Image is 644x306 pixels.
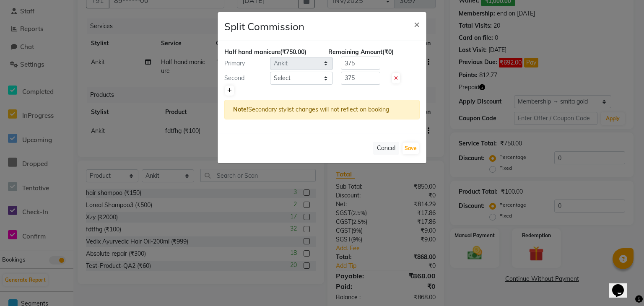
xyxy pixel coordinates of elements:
[414,18,420,30] span: ×
[218,74,270,83] div: Second
[224,100,420,119] div: Secondary stylist changes will not reflect on booking
[218,59,270,68] div: Primary
[609,272,636,298] iframe: chat widget
[280,48,306,56] span: (₹750.00)
[382,48,394,56] span: (₹0)
[224,19,304,34] h4: Split Commission
[328,48,382,56] span: Remaining Amount
[407,12,426,36] button: Close
[233,106,248,113] strong: Note!
[373,142,399,155] button: Cancel
[224,48,280,56] span: Half hand manicure
[402,143,419,154] button: Save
